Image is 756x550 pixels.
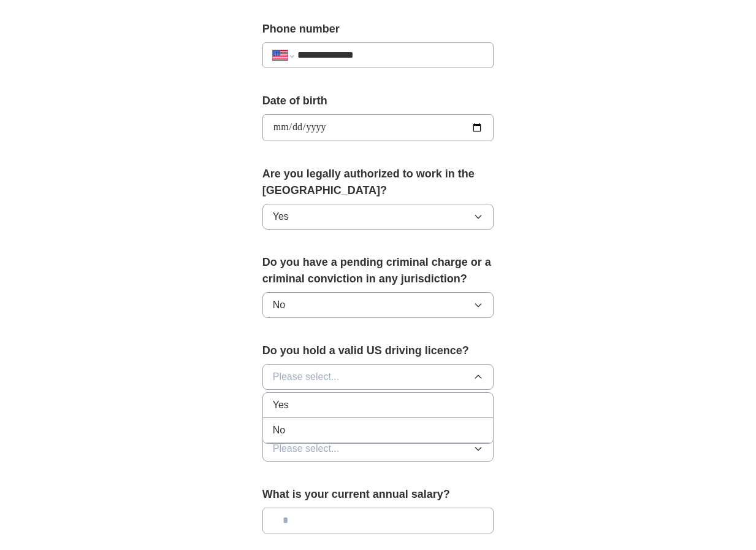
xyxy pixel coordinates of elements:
label: Do you have a pending criminal charge or a criminal conviction in any jurisdiction? [262,254,494,287]
span: No [273,298,285,312]
button: Please select... [262,436,494,462]
span: Yes [273,209,289,224]
label: What is your current annual salary? [262,486,494,503]
span: Please select... [273,441,340,456]
span: Yes [273,398,289,412]
button: Yes [262,204,494,230]
label: Are you legally authorized to work in the [GEOGRAPHIC_DATA]? [262,166,494,199]
label: Date of birth [262,93,494,109]
label: Do you hold a valid US driving licence? [262,343,494,359]
span: Please select... [273,370,340,384]
span: No [273,423,285,438]
button: No [262,292,494,318]
label: Phone number [262,21,494,37]
button: Please select... [262,364,494,390]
